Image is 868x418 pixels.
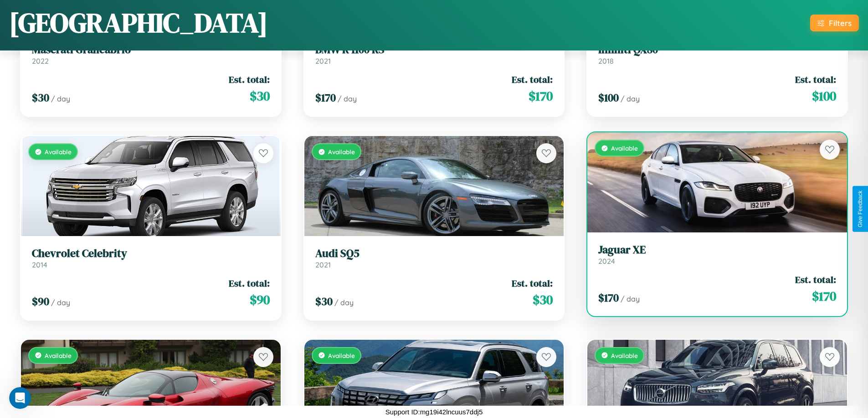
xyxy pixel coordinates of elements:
span: $ 30 [250,87,270,105]
span: $ 170 [812,287,836,305]
span: 2024 [598,257,615,266]
span: Available [45,148,72,156]
span: Est. total: [512,277,553,290]
span: / day [51,298,70,307]
span: Available [328,148,355,156]
a: Chevrolet Celebrity2014 [32,247,270,269]
a: Audi SQ52021 [315,247,553,269]
span: Available [45,352,72,359]
span: Est. total: [795,273,836,286]
div: Give Feedback [857,191,863,227]
span: $ 100 [812,87,836,105]
span: Available [328,352,355,359]
div: Filters [829,18,852,28]
p: Support ID: mg19i42lncuus7ddj5 [385,406,483,418]
span: $ 170 [529,87,553,105]
a: BMW R 1100 RS2021 [315,43,553,65]
h1: [GEOGRAPHIC_DATA] [9,4,268,41]
span: / day [621,94,640,103]
h3: Chevrolet Celebrity [32,247,270,260]
iframe: Intercom live chat [9,387,31,409]
span: $ 170 [315,90,336,105]
span: 2021 [315,260,331,269]
span: 2014 [32,260,47,269]
span: Est. total: [229,73,270,86]
span: 2021 [315,56,331,65]
span: 2022 [32,56,49,65]
button: Filters [810,15,859,31]
span: 2018 [598,56,614,65]
span: / day [338,94,357,103]
span: Available [611,352,638,359]
span: $ 90 [32,294,49,309]
span: / day [621,294,640,303]
h3: Audi SQ5 [315,247,553,260]
span: Est. total: [229,277,270,290]
span: Est. total: [512,73,553,86]
span: $ 100 [598,90,619,105]
a: Maserati Grancabrio2022 [32,43,270,65]
span: $ 30 [315,294,333,309]
span: $ 170 [598,290,619,305]
span: / day [334,298,354,307]
span: $ 90 [250,291,270,309]
span: $ 30 [32,90,49,105]
span: Available [611,144,638,152]
a: Jaguar XE2024 [598,243,836,266]
h3: Jaguar XE [598,243,836,257]
span: / day [51,94,70,103]
span: $ 30 [533,291,553,309]
span: Est. total: [795,73,836,86]
a: Infiniti QX802018 [598,43,836,65]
